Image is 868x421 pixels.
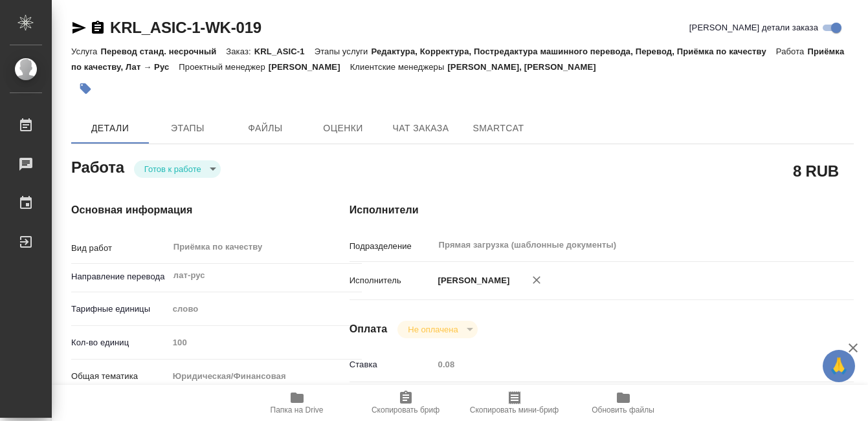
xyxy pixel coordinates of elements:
span: Обновить файлы [592,405,654,415]
span: Оценки [312,120,374,136]
p: Подразделение [350,240,434,253]
span: Скопировать бриф [372,405,440,415]
button: Добавить тэг [71,74,100,103]
button: Удалить исполнителя [522,266,551,294]
p: Заказ: [226,47,254,56]
button: Не оплачена [404,324,462,335]
button: Скопировать ссылку [90,20,106,36]
h2: Работа [71,155,124,178]
span: Детали [79,120,141,136]
div: Готов к работе [397,321,477,338]
span: 🙏 [828,352,850,380]
div: слово [168,298,362,320]
p: Работа [776,47,808,56]
input: Пустое поле [434,355,812,374]
p: Тарифные единицы [71,303,168,316]
p: Кол-во единиц [71,336,168,349]
p: [PERSON_NAME] [269,62,350,72]
p: Этапы услуги [315,47,372,56]
p: Вид работ [71,242,168,255]
span: Чат заказа [390,120,452,136]
input: Пустое поле [168,333,362,352]
button: Обновить файлы [569,385,678,421]
span: Скопировать мини-бриф [470,405,559,415]
p: Общая тематика [71,370,168,383]
p: Исполнитель [350,274,434,287]
p: Перевод станд. несрочный [100,47,226,56]
h4: Оплата [350,321,388,337]
span: Этапы [157,120,219,136]
p: Редактура, Корректура, Постредактура машинного перевода, Перевод, Приёмка по качеству [372,47,776,56]
p: Услуга [71,47,100,56]
p: Клиентские менеджеры [350,62,448,72]
button: Папка на Drive [243,385,351,421]
a: KRL_ASIC-1-WK-019 [110,19,262,36]
div: Готов к работе [134,160,221,178]
span: SmartCat [467,120,529,136]
span: [PERSON_NAME] детали заказа [689,21,818,34]
p: [PERSON_NAME], [PERSON_NAME] [447,62,605,72]
h4: Основная информация [71,202,298,218]
p: [PERSON_NAME] [434,274,510,287]
p: KRL_ASIC-1 [254,47,315,56]
p: Направление перевода [71,270,168,283]
h4: Исполнители [350,202,854,218]
h2: 8 RUB [793,160,839,182]
p: Ставка [350,358,434,371]
button: Скопировать мини-бриф [460,385,569,421]
button: Скопировать бриф [351,385,460,421]
span: Файлы [234,120,296,136]
button: 🙏 [823,350,855,382]
button: Скопировать ссылку для ЯМессенджера [71,20,87,36]
p: Проектный менеджер [179,62,268,72]
button: Готов к работе [140,164,205,175]
div: Юридическая/Финансовая [168,365,362,387]
span: Папка на Drive [271,405,324,415]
